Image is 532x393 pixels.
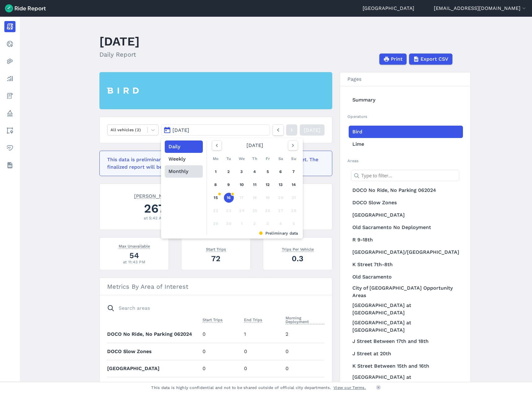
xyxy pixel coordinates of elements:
div: Tu [224,154,234,164]
div: 28 [289,206,299,216]
div: 24 [237,206,247,216]
h1: [DATE] [99,33,140,50]
td: 0 [200,326,242,343]
div: Th [250,154,260,164]
a: Realtime [4,38,15,50]
img: Bird [107,88,139,94]
a: [GEOGRAPHIC_DATA] [349,209,463,221]
button: Monthly [165,165,203,178]
button: Weekly [165,153,203,165]
div: This data is preliminary and may be missing events that haven't been reported yet. The finalized ... [107,156,321,171]
a: DOCO No Ride, No Parking 062024 [349,184,463,196]
a: 16 [224,193,234,203]
a: Policy [4,108,15,119]
div: Sa [276,154,286,164]
div: 1 [237,219,247,229]
a: J Street Between 17th and 18th [349,335,463,348]
a: 2 [224,167,234,177]
a: [GEOGRAPHIC_DATA] [363,5,414,12]
div: 2 [250,219,260,229]
a: 9 [224,180,234,190]
div: 22 [211,206,221,216]
a: 7 [289,167,299,177]
a: 13 [276,180,286,190]
div: at 5:42 AM [107,215,202,221]
div: 23 [224,206,234,216]
h2: Operators [347,114,463,119]
div: 20 [276,193,286,203]
div: 21 [289,193,299,203]
span: [DATE] [172,127,189,133]
td: 1 [242,326,283,343]
a: Health [4,142,15,153]
td: 2 [283,326,325,343]
a: 3 [237,167,247,177]
button: Start Trips [203,316,223,324]
div: 18 [250,193,260,203]
h3: Metrics By Area of Interest [100,278,332,295]
a: Report [4,21,15,32]
button: [DATE] [161,124,270,136]
td: 0 [283,360,325,377]
th: DOCO No Ride, No Parking 062024 [107,326,200,343]
div: 30 [224,219,234,229]
span: Trips Per Vehicle [282,246,314,252]
a: 15 [211,193,221,203]
div: Preliminary data [211,230,298,236]
a: K Street Between 15th and 16th [349,360,463,372]
a: [GEOGRAPHIC_DATA]/[GEOGRAPHIC_DATA] [349,246,463,258]
a: K Street 7th-8th [349,258,463,271]
div: 267 [107,200,202,217]
th: [GEOGRAPHIC_DATA] [107,360,200,377]
div: 19 [263,193,273,203]
button: [EMAIL_ADDRESS][DOMAIN_NAME] [434,5,527,12]
a: DOCO Slow Zones [349,196,463,209]
div: We [237,154,247,164]
a: [GEOGRAPHIC_DATA] at [GEOGRAPHIC_DATA] [349,318,463,335]
span: [PERSON_NAME] [134,192,175,199]
div: 5 [289,219,299,229]
div: Fr [263,154,273,164]
span: End Trips [244,316,262,322]
td: 0 [242,343,283,360]
div: 72 [189,253,243,264]
a: Datasets [4,160,15,171]
a: 11 [250,180,260,190]
div: 3 [263,219,273,229]
input: Search areas [103,303,321,314]
a: Fees [4,90,15,101]
div: 0.3 [271,253,325,264]
a: Lime [349,138,463,150]
button: Print [379,54,407,65]
a: R 9-18th [349,234,463,246]
div: 29 [211,219,221,229]
a: Bird [349,126,463,138]
span: Print [391,55,403,63]
a: 10 [237,180,247,190]
h2: Daily Report [99,50,140,59]
a: Analyze [4,73,15,84]
a: City of [GEOGRAPHIC_DATA] Opportunity Areas [349,283,463,300]
td: 0 [283,343,325,360]
input: Type to filter... [351,170,459,181]
div: 26 [263,206,273,216]
a: View our Terms. [334,385,366,391]
a: 14 [289,180,299,190]
div: 54 [107,250,161,261]
a: 1 [211,167,221,177]
div: 4 [276,219,286,229]
td: 0 [200,360,242,377]
a: [DATE] [300,124,325,136]
th: DOCO Slow Zones [107,343,200,360]
button: Morning Deployment [286,314,325,326]
div: 27 [276,206,286,216]
a: Old Sacramento [349,271,463,283]
td: 0 [242,360,283,377]
a: 6 [276,167,286,177]
td: 0 [200,343,242,360]
a: 8 [211,180,221,190]
a: Old Sacramento No Deployment [349,221,463,234]
h2: Areas [347,158,463,164]
a: [GEOGRAPHIC_DATA] at [GEOGRAPHIC_DATA] [349,300,463,318]
img: Ride Report [5,4,46,12]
